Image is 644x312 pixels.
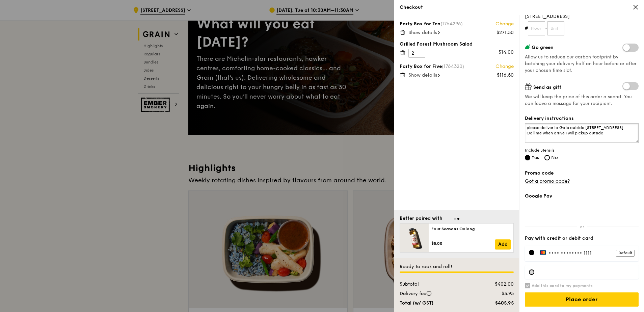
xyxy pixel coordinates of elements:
[495,63,514,70] a: Change
[440,21,463,27] span: (1764296)
[400,21,514,27] div: Party Box for Ten
[532,283,593,288] h6: Add this card to my payments
[525,283,530,288] input: Add this card to my payments
[477,300,518,307] div: $405.95
[540,250,635,256] label: •••• 1111
[525,204,639,218] iframe: Secure payment button frame
[525,54,637,73] span: Allow us to reduce our carbon footprint by batching your delivery half an hour before or after yo...
[400,263,514,270] div: Ready to rock and roll!
[408,72,437,78] span: Show details
[396,281,477,288] div: Subtotal
[525,13,639,20] span: [STREET_ADDRESS]
[525,21,639,35] form: # -
[532,155,539,160] span: Yes
[525,155,530,160] input: Yes
[400,41,514,48] div: Grilled Forest Mushroom Salad
[431,241,495,246] div: $5.00
[400,4,639,11] div: Checkout
[396,300,477,307] div: Total (w/ GST)
[497,29,514,36] div: $271.50
[525,178,570,184] a: Got a promo code?
[400,215,442,222] div: Better paired with
[495,21,514,27] a: Change
[540,250,547,255] img: Payment by MasterCard
[477,290,518,297] div: $3.95
[477,281,518,288] div: $402.00
[442,63,464,69] span: (1764320)
[540,269,635,275] iframe: Secure card payment input frame
[548,250,571,256] span: •••• ••••
[551,155,558,160] span: No
[616,250,635,257] div: Default
[495,239,511,250] a: Add
[533,84,561,90] span: Send as gift
[396,290,477,297] div: Delivery fee
[547,21,565,35] input: Unit
[457,218,459,220] span: Go to slide 2
[525,148,639,153] span: Include utensils
[525,292,639,307] input: Place order
[525,170,639,177] label: Promo code
[454,218,456,220] span: Go to slide 1
[528,21,545,35] input: Floor
[400,63,514,70] div: Party Box for Five
[525,94,639,107] span: We will keep the price of this order a secret. You can leave a message for your recipient.
[525,235,639,242] label: Pay with credit or debit card
[532,45,554,50] span: Go green
[408,30,437,35] span: Show details
[431,226,511,232] div: Four Seasons Oolong
[525,115,639,122] label: Delivery instructions
[544,155,550,160] input: No
[497,72,514,79] div: $116.50
[525,193,639,200] label: Google Pay
[499,49,514,56] div: $14.00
